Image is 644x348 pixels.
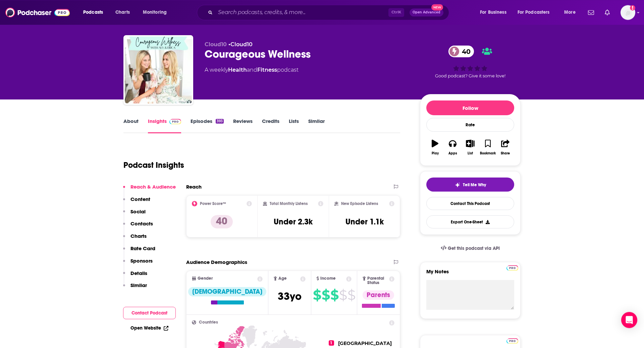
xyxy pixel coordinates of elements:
a: Health [228,67,247,73]
span: 1 [329,340,334,346]
span: Parental Status [367,276,388,285]
a: Open Website [130,325,168,331]
p: Content [130,196,150,202]
button: Export One-Sheet [426,215,514,228]
button: Apps [444,135,461,159]
span: • [228,41,253,48]
img: Podchaser Pro [506,338,518,344]
h3: Under 1.1k [345,217,384,227]
button: Open AdvancedNew [410,8,443,16]
span: 33 yo [278,290,302,303]
button: Rate Card [123,245,155,258]
span: Charts [115,8,130,17]
img: Courageous Wellness [125,37,192,103]
img: Podchaser Pro [169,119,181,124]
p: Charts [130,233,147,239]
p: Sponsors [130,258,153,264]
span: Logged in as jfalkner [621,5,635,20]
div: Open Intercom Messenger [621,312,637,328]
span: Countries [199,320,218,325]
h1: Podcast Insights [123,160,184,170]
svg: Add a profile image [630,5,635,10]
input: Search podcasts, credits, & more... [215,7,388,18]
button: open menu [513,7,559,18]
span: Monitoring [143,8,167,17]
img: User Profile [621,5,635,20]
a: Reviews [233,118,253,133]
a: 40 [448,46,474,57]
span: Open Advanced [413,11,440,14]
button: Similar [123,282,147,294]
h2: Reach [186,184,202,190]
a: Episodes393 [191,118,224,133]
a: Credits [262,118,279,133]
span: Podcasts [83,8,103,17]
span: For Business [480,8,506,17]
span: Cloud10 [205,41,227,48]
span: New [431,4,443,10]
a: Similar [308,118,325,133]
button: Contact Podcast [123,307,176,319]
span: Get this podcast via API [448,246,500,251]
a: InsightsPodchaser Pro [148,118,181,133]
div: List [468,151,473,155]
span: $ [330,290,338,300]
span: 40 [455,46,474,57]
h3: Under 2.3k [274,217,313,227]
button: open menu [78,7,112,18]
span: $ [339,290,347,300]
p: Details [130,270,147,276]
a: Contact This Podcast [426,197,514,210]
button: open menu [559,7,584,18]
div: Parents [363,290,394,300]
button: Content [123,196,150,208]
a: Lists [289,118,299,133]
button: Bookmark [479,135,496,159]
span: Income [320,276,336,281]
button: Charts [123,233,147,245]
button: Social [123,208,146,221]
div: Search podcasts, credits, & more... [203,5,455,20]
button: open menu [138,7,175,18]
p: Rate Card [130,245,155,252]
h2: Power Score™ [200,201,226,206]
span: For Podcasters [518,8,550,17]
a: Show notifications dropdown [585,7,597,18]
h2: New Episode Listens [341,201,378,206]
p: Contacts [130,220,153,227]
span: Gender [198,276,213,281]
a: Show notifications dropdown [602,7,612,18]
div: [DEMOGRAPHIC_DATA] [188,287,266,296]
a: Cloud10 [230,41,253,48]
p: Similar [130,282,147,288]
div: Bookmark [480,151,496,155]
div: A weekly podcast [205,66,299,74]
div: Apps [448,151,457,155]
button: Show profile menu [621,5,635,20]
div: 393 [216,119,224,124]
button: Contacts [123,220,153,233]
a: Podchaser - Follow, Share and Rate Podcasts [5,6,70,19]
button: Sponsors [123,258,153,270]
span: [GEOGRAPHIC_DATA] [338,340,392,346]
button: tell me why sparkleTell Me Why [426,178,514,192]
span: Age [278,276,287,281]
span: $ [322,290,330,300]
button: Play [426,135,444,159]
h2: Total Monthly Listens [270,201,308,206]
span: $ [313,290,321,300]
p: Social [130,208,146,215]
button: List [462,135,479,159]
a: About [123,118,139,133]
a: Pro website [506,337,518,344]
p: Reach & Audience [130,184,176,190]
button: Share [497,135,514,159]
div: Play [432,151,439,155]
p: 40 [211,215,233,228]
div: Rate [426,118,514,132]
span: Tell Me Why [463,182,486,188]
span: More [564,8,576,17]
span: and [247,67,257,73]
div: Share [501,151,510,155]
